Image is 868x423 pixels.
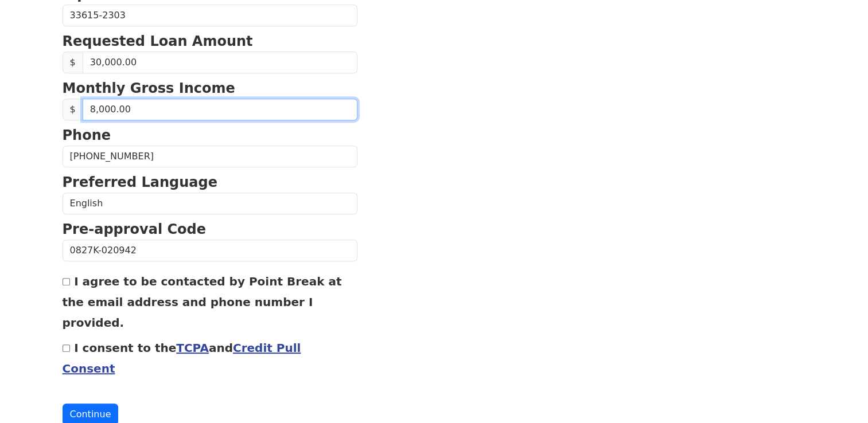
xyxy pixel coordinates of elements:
label: I agree to be contacted by Point Break at the email address and phone number I provided. [63,275,342,330]
p: Monthly Gross Income [63,78,357,99]
span: $ [63,52,83,73]
a: TCPA [176,341,209,355]
strong: Requested Loan Amount [63,33,253,49]
input: Requested Loan Amount [83,52,357,73]
strong: Pre-approval Code [63,221,207,237]
label: I consent to the and [63,341,301,375]
input: 0.00 [83,99,357,120]
input: Zip Code [63,5,357,26]
strong: Phone [63,127,111,143]
input: Phone [63,146,357,167]
strong: Preferred Language [63,174,217,190]
span: $ [63,99,83,120]
input: Pre-approval Code [63,240,357,261]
